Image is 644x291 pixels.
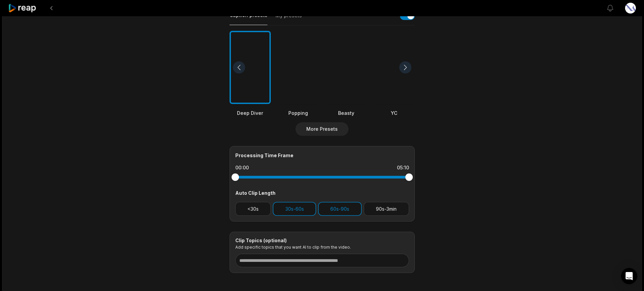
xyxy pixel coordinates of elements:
[374,109,415,117] div: YC
[235,189,409,196] div: Auto Clip Length
[235,164,249,171] div: 00:00
[235,245,409,250] p: Add specific topics that you want AI to clip from the video.
[621,268,637,284] div: Open Intercom Messenger
[235,152,409,159] div: Processing Time Frame
[273,202,316,216] button: 30s-60s
[326,109,367,117] div: Beasty
[235,237,409,244] div: Clip Topics (optional)
[230,12,267,25] button: Caption presets
[295,122,349,136] button: More Presets
[278,109,319,117] div: Popping
[397,164,409,171] div: 05:10
[276,12,302,25] button: My presets
[235,202,271,216] button: <30s
[318,202,362,216] button: 60s-90s
[230,109,271,117] div: Deep Diver
[364,202,409,216] button: 90s-3min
